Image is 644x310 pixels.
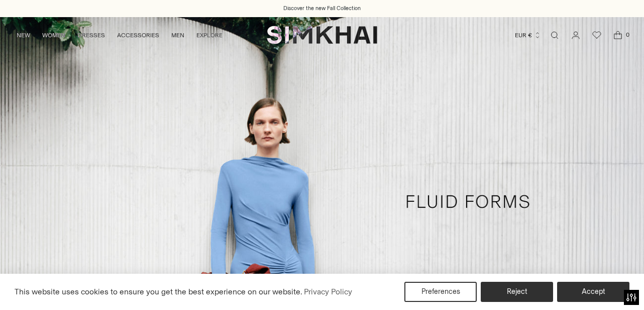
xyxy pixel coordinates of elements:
a: Discover the new Fall Collection [283,5,361,13]
a: SIMKHAI [267,25,377,45]
a: Wishlist [587,25,607,45]
a: WOMEN [42,24,65,46]
a: NEW [17,24,30,46]
span: This website uses cookies to ensure you get the best experience on our website. [15,287,302,296]
button: Preferences [404,282,477,302]
a: DRESSES [77,24,105,46]
a: ACCESSORIES [117,24,159,46]
button: EUR € [515,24,541,46]
button: Accept [557,282,629,302]
a: EXPLORE [196,24,223,46]
span: 0 [623,30,632,39]
a: Open cart modal [608,25,628,45]
a: Privacy Policy (opens in a new tab) [302,284,354,299]
a: Open search modal [545,25,565,45]
a: MEN [171,24,184,46]
a: Go to the account page [566,25,586,45]
button: Reject [481,282,553,302]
